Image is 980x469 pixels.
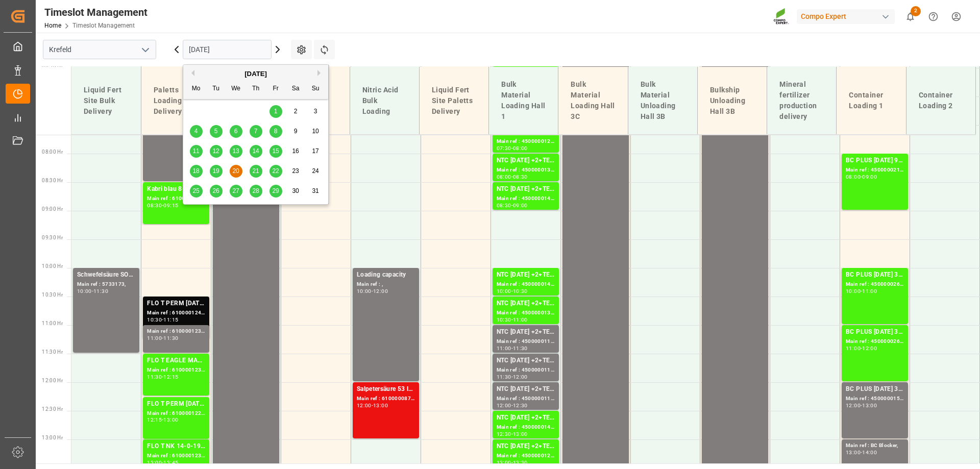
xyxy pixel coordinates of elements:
[44,5,148,20] div: Timeslot Management
[147,399,205,409] div: FLO T PERM [DATE] 25kg (x40) INT;NTC PREMIUM [DATE] 25kg (x40) D,EN,PL;
[497,394,555,403] div: Main ref : 4500000117, 2000000058
[147,460,162,465] div: 13:00
[147,375,162,379] div: 11:30
[210,185,223,198] div: Choose Tuesday, August 26th, 2025
[513,346,528,351] div: 11:30
[42,349,63,355] span: 11:30 Hr
[797,7,899,26] button: Compo Expert
[147,184,205,194] div: Kabri blau 8-8-6 20L (x48) DE,EN;
[497,327,555,337] div: NTC [DATE] +2+TE BULK
[162,336,163,340] div: -
[162,375,163,379] div: -
[915,86,967,115] div: Container Loading 2
[372,289,373,293] div: -
[163,417,178,422] div: 13:00
[183,69,328,79] div: [DATE]
[274,128,278,135] span: 8
[846,450,861,455] div: 13:00
[497,403,511,408] div: 12:00
[163,336,178,340] div: 11:30
[269,125,282,138] div: Choose Friday, August 8th, 2025
[162,317,163,322] div: -
[150,81,202,121] div: Paletts Loading & Delivery 1
[289,145,302,158] div: Choose Saturday, August 16th, 2025
[194,128,198,135] span: 4
[357,403,372,408] div: 12:00
[862,450,877,455] div: 14:00
[511,460,513,465] div: -
[317,70,324,76] button: Next Month
[846,327,904,337] div: BC PLUS [DATE] 3M 25kg (x42) INT
[210,145,223,158] div: Choose Tuesday, August 12th, 2025
[497,432,511,436] div: 12:30
[163,203,178,208] div: 09:15
[846,156,904,166] div: BC PLUS [DATE] 9M 25kg (x42) WW
[846,175,861,179] div: 08:00
[497,289,511,293] div: 10:00
[269,105,282,118] div: Choose Friday, August 1st, 2025
[269,145,282,158] div: Choose Friday, August 15th, 2025
[357,394,415,403] div: Main ref : 6100000870, 2000000892;
[210,83,223,95] div: Tu
[163,317,178,322] div: 11:15
[861,289,862,293] div: -
[846,270,904,280] div: BC PLUS [DATE] 3M 25kg (x42) INT
[357,270,415,280] div: Loading capacity
[147,309,205,317] div: Main ref : 6100001249, 2000000720;
[497,423,555,432] div: Main ref : 4500000140, 2000000058
[234,128,238,135] span: 6
[567,75,619,126] div: Bulk Material Loading Hall 3C
[212,187,219,194] span: 26
[497,194,555,203] div: Main ref : 4500000142, 2000000058
[269,185,282,198] div: Choose Friday, August 29th, 2025
[147,441,205,452] div: FLO T NK 14-0-19 25kg (x40) INT;FLO T PERM [DATE] 25kg (x40) INT;BLK CLASSIC [DATE] 25kg(x40)D,EN...
[42,178,63,183] span: 08:30 Hr
[292,147,299,155] span: 16
[190,165,203,178] div: Choose Monday, August 18th, 2025
[250,83,262,95] div: Th
[636,75,689,126] div: Bulk Material Unloading Hall 3B
[250,145,262,158] div: Choose Thursday, August 14th, 2025
[214,128,218,135] span: 5
[254,128,258,135] span: 7
[42,235,63,240] span: 09:30 Hr
[292,167,299,175] span: 23
[232,187,239,194] span: 27
[511,346,513,351] div: -
[861,403,862,408] div: -
[775,75,828,126] div: Mineral fertilizer production delivery
[497,317,511,322] div: 10:30
[294,128,298,135] span: 9
[250,185,262,198] div: Choose Thursday, August 28th, 2025
[511,146,513,151] div: -
[513,432,528,436] div: 13:00
[289,125,302,138] div: Choose Saturday, August 9th, 2025
[92,289,93,293] div: -
[309,185,322,198] div: Choose Sunday, August 31st, 2025
[147,317,162,322] div: 10:30
[42,435,63,440] span: 13:00 Hr
[272,167,279,175] span: 22
[43,40,156,59] input: Type to search/select
[511,203,513,208] div: -
[862,346,877,351] div: 12:00
[210,125,223,138] div: Choose Tuesday, August 5th, 2025
[230,125,242,138] div: Choose Wednesday, August 6th, 2025
[183,40,272,59] input: DD.MM.YYYY
[497,280,555,289] div: Main ref : 4500000141, 2000000058
[42,378,63,383] span: 12:00 Hr
[230,165,242,178] div: Choose Wednesday, August 20th, 2025
[846,337,904,346] div: Main ref : 4500000266, 2000000105
[252,147,259,155] span: 14
[497,337,555,346] div: Main ref : 4500000118, 2000000058
[511,289,513,293] div: -
[147,356,205,366] div: FLO T EAGLE MASTER [DATE] 25kg(x40) INT;NTC CLASSIC [DATE] 25kg (x40) DE,EN,PL;FTL SP 18-5-8 25kg...
[511,375,513,379] div: -
[162,417,163,422] div: -
[513,375,528,379] div: 12:00
[497,75,550,126] div: Bulk Material Loading Hall 1
[42,149,63,155] span: 08:00 Hr
[80,81,133,121] div: Liquid Fert Site Bulk Delivery
[309,105,322,118] div: Choose Sunday, August 3rd, 2025
[911,6,921,16] span: 2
